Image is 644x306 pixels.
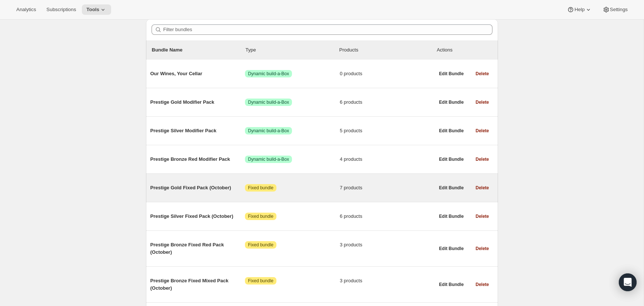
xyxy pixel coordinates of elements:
[248,71,289,77] span: Dynamic build-a-Box
[150,241,245,256] span: Prestige Bronze Fixed Red Pack (October)
[619,273,637,291] div: Open Intercom Messenger
[46,7,76,13] span: Subscriptions
[439,282,464,287] span: Edit Bundle
[435,211,468,222] button: Edit Bundle
[439,99,464,105] span: Edit Bundle
[42,4,80,15] button: Subscriptions
[435,126,468,136] button: Edit Bundle
[562,4,596,15] button: Help
[435,97,468,107] button: Edit Bundle
[340,127,435,134] span: 5 products
[340,277,435,285] span: 3 products
[439,213,464,219] span: Edit Bundle
[340,99,435,106] span: 6 products
[435,183,468,193] button: Edit Bundle
[475,246,489,252] span: Delete
[150,213,245,220] span: Prestige Silver Fixed Pack (October)
[435,279,468,290] button: Edit Bundle
[471,243,493,254] button: Delete
[475,282,489,287] span: Delete
[339,46,433,54] div: Products
[475,213,489,219] span: Delete
[471,183,493,193] button: Delete
[150,277,245,292] span: Prestige Bronze Fixed Mixed Pack (October)
[248,213,273,219] span: Fixed bundle
[340,184,435,192] span: 7 products
[152,46,246,54] p: Bundle Name
[475,156,489,162] span: Delete
[471,69,493,79] button: Delete
[150,99,245,106] span: Prestige Gold Modifier Pack
[475,99,489,105] span: Delete
[248,156,289,162] span: Dynamic build-a-Box
[246,46,339,54] div: Type
[435,243,468,254] button: Edit Bundle
[435,69,468,79] button: Edit Bundle
[471,126,493,136] button: Delete
[150,156,245,163] span: Prestige Bronze Red Modifier Pack
[82,4,111,15] button: Tools
[248,278,273,284] span: Fixed bundle
[248,128,289,134] span: Dynamic build-a-Box
[150,70,245,77] span: Our Wines, Your Cellar
[16,7,36,13] span: Analytics
[340,156,435,163] span: 4 products
[86,7,99,13] span: Tools
[150,184,245,192] span: Prestige Gold Fixed Pack (October)
[598,4,632,15] button: Settings
[150,127,245,134] span: Prestige Silver Modifier Pack
[248,99,289,105] span: Dynamic build-a-Box
[471,154,493,164] button: Delete
[439,71,464,77] span: Edit Bundle
[248,242,273,248] span: Fixed bundle
[439,246,464,252] span: Edit Bundle
[471,97,493,107] button: Delete
[475,185,489,191] span: Delete
[340,213,435,220] span: 6 products
[340,70,435,77] span: 0 products
[475,128,489,134] span: Delete
[439,128,464,134] span: Edit Bundle
[437,46,492,54] div: Actions
[610,7,628,13] span: Settings
[439,185,464,191] span: Edit Bundle
[435,154,468,164] button: Edit Bundle
[12,4,40,15] button: Analytics
[471,211,493,222] button: Delete
[163,24,492,35] input: Filter bundles
[340,241,435,249] span: 3 products
[248,185,273,191] span: Fixed bundle
[439,156,464,162] span: Edit Bundle
[574,7,584,13] span: Help
[475,71,489,77] span: Delete
[471,279,493,290] button: Delete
